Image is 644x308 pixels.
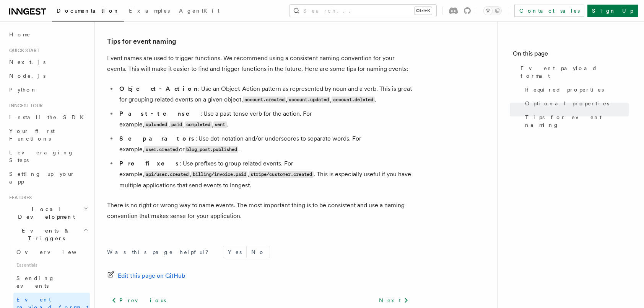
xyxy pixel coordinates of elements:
span: Next.js [9,59,46,65]
span: Documentation [57,8,120,14]
a: Python [6,83,90,97]
code: sent [213,121,227,128]
strong: Object-Action [119,85,198,92]
a: Sending events [13,271,90,293]
a: Next [374,293,413,307]
span: Edit this page on GitHub [118,270,185,281]
p: There is no right or wrong way to name events. The most important thing is to be consistent and u... [107,200,413,221]
a: Contact sales [514,5,584,17]
span: Inngest tour [6,103,43,109]
a: Optional properties [522,97,629,110]
a: Next.js [6,55,90,69]
span: Node.js [9,73,46,79]
span: Examples [129,8,170,14]
code: uploaded [144,121,168,128]
strong: Past-tense [119,110,200,117]
a: Overview [13,245,90,259]
span: Overview [16,249,95,255]
a: Tips for event naming [107,36,176,47]
span: Optional properties [525,100,609,107]
button: Search...Ctrl+K [289,5,436,17]
a: Previous [107,293,170,307]
strong: Separators [119,135,195,142]
a: Tips for event naming [522,110,629,132]
span: Essentials [13,259,90,271]
span: Leveraging Steps [9,149,74,163]
code: blog_post.published [185,146,238,153]
code: completed [185,121,211,128]
code: api/user.created [144,171,190,178]
a: Your first Functions [6,124,90,146]
button: Events & Triggers [6,224,90,245]
a: Leveraging Steps [6,146,90,167]
kbd: Ctrl+K [415,7,432,15]
span: Setting up your app [9,171,75,185]
span: Local Development [6,205,83,221]
a: Home [6,28,90,41]
li: : Use an Object-Action pattern as represented by noun and a verb. This is great for grouping rela... [117,84,413,105]
code: account.updated [287,97,330,103]
code: account.deleted [332,97,374,103]
span: Features [6,195,32,201]
a: Examples [124,2,174,21]
a: Edit this page on GitHub [107,270,185,281]
code: account.created [243,97,286,103]
li: : Use dot-notation and/or underscores to separate words. For example, or . [117,133,413,155]
code: stripe/customer.created [249,171,313,178]
span: Your first Functions [9,128,55,142]
span: Events & Triggers [6,227,83,242]
button: Toggle dark mode [483,6,502,15]
button: No [247,246,270,258]
p: Was this page helpful? [107,248,214,256]
span: Install the SDK [9,114,88,120]
a: Event payload format [517,61,629,83]
li: : Use prefixes to group related events. For example, , , . This is especially useful if you have ... [117,158,413,191]
span: Sending events [16,275,55,289]
span: AgentKit [179,8,220,14]
span: Quick start [6,48,39,54]
span: Tips for event naming [525,113,629,129]
span: Event payload format [520,64,629,80]
a: Setting up your app [6,167,90,188]
code: billing/invoice.paid [191,171,247,178]
span: Python [9,87,37,93]
h4: On this page [513,49,629,61]
button: Yes [223,246,246,258]
a: Install the SDK [6,110,90,124]
a: AgentKit [174,2,224,21]
span: Home [9,31,31,38]
a: Node.js [6,69,90,83]
a: Documentation [52,2,124,21]
a: Required properties [522,83,629,97]
code: paid [170,121,183,128]
a: Sign Up [587,5,638,17]
button: Local Development [6,202,90,224]
span: Required properties [525,86,604,93]
p: Event names are used to trigger functions. We recommend using a consistent naming convention for ... [107,53,413,74]
strong: Prefixes [119,160,180,167]
li: : Use a past-tense verb for the action. For example, , , , . [117,108,413,130]
code: user.created [144,146,179,153]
